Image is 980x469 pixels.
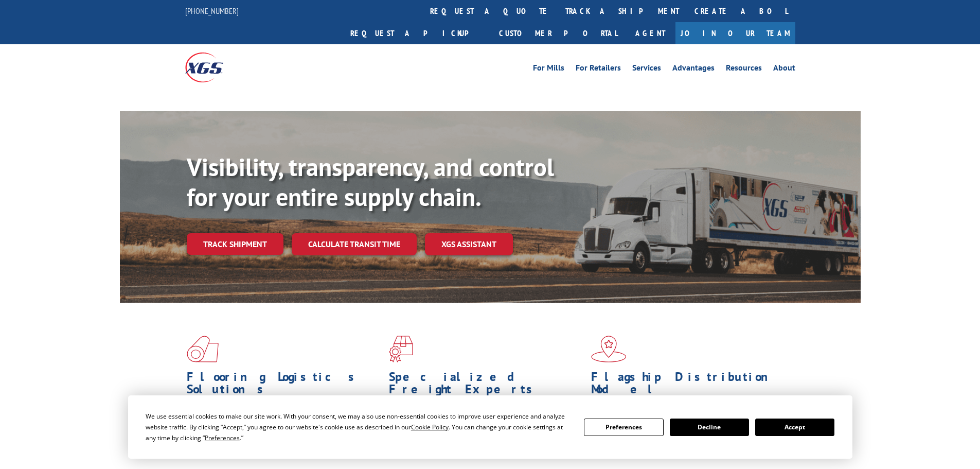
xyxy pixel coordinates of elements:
[185,6,239,16] a: [PHONE_NUMBER]
[292,233,417,255] a: Calculate transit time
[205,433,240,442] span: Preferences
[584,419,663,436] button: Preferences
[670,419,749,436] button: Decline
[491,22,625,44] a: Customer Portal
[343,22,491,44] a: Request a pickup
[755,419,834,436] button: Accept
[187,233,283,255] a: Track shipment
[146,411,572,443] div: We use essential cookies to make our site work. With your consent, we may also use non-essential ...
[726,64,762,75] a: Resources
[576,64,621,75] a: For Retailers
[389,371,583,401] h1: Specialized Freight Experts
[773,64,795,75] a: About
[625,22,675,44] a: Agent
[389,336,413,362] img: xgs-icon-focused-on-flooring-red
[411,423,449,431] span: Cookie Policy
[675,22,795,44] a: Join Our Team
[187,336,219,362] img: xgs-icon-total-supply-chain-intelligence-red
[591,336,627,362] img: xgs-icon-flagship-distribution-model-red
[128,395,852,459] div: Cookie Consent Prompt
[533,64,564,75] a: For Mills
[187,151,554,213] b: Visibility, transparency, and control for your entire supply chain.
[425,233,513,255] a: XGS ASSISTANT
[632,64,661,75] a: Services
[187,371,381,401] h1: Flooring Logistics Solutions
[672,64,715,75] a: Advantages
[591,371,786,401] h1: Flagship Distribution Model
